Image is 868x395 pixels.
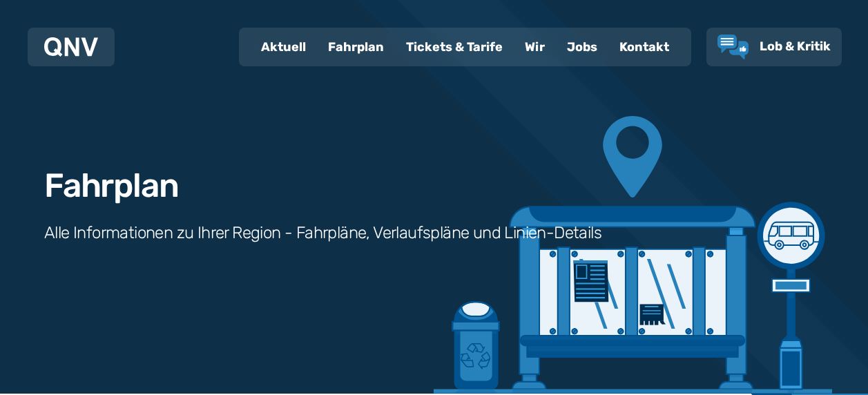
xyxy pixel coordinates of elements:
[514,29,556,65] a: Wir
[250,29,317,65] a: Aktuell
[44,37,98,57] img: QNV Logo
[44,222,601,244] h3: Alle Informationen zu Ihrer Region - Fahrpläne, Verlaufspläne und Linien-Details
[760,39,831,54] span: Lob & Kritik
[44,33,98,61] a: QNV Logo
[556,29,608,65] a: Jobs
[608,29,680,65] a: Kontakt
[317,29,395,65] a: Fahrplan
[717,35,831,59] a: Lob & Kritik
[395,29,514,65] a: Tickets & Tarife
[44,169,178,202] h1: Fahrplan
